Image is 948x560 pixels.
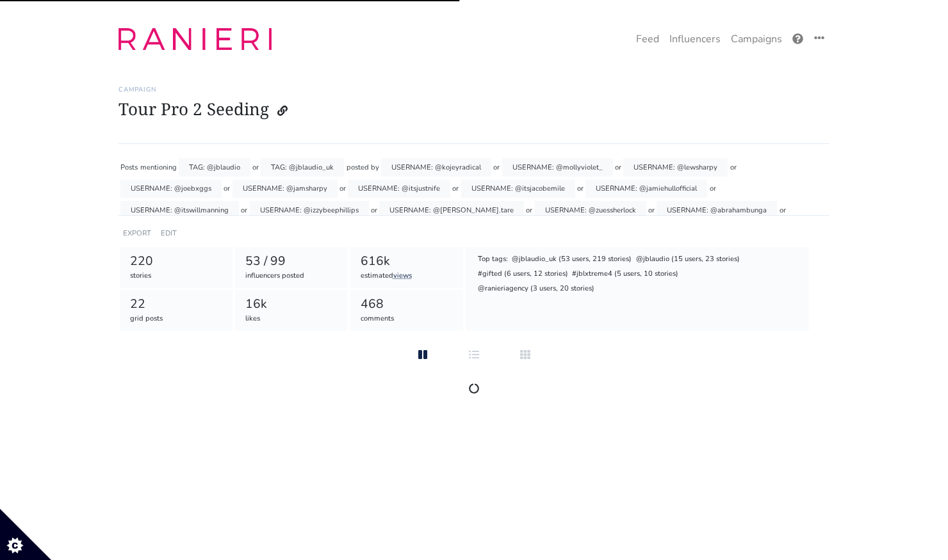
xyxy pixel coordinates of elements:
div: or [224,180,230,198]
div: or [648,201,655,220]
div: or [493,158,500,177]
div: or [730,158,737,177]
div: by [371,158,379,177]
div: or [452,180,459,198]
div: TAG: @jblaudio [179,158,250,177]
div: 53 / 99 [245,252,338,271]
div: likes [245,314,338,324]
div: USERNAME: @jamsharpy [233,180,338,198]
a: EDIT [161,228,177,238]
div: influencers posted [245,271,338,282]
div: or [241,201,247,220]
div: 220 [130,252,223,271]
div: mentioning [140,158,177,177]
div: grid posts [130,314,223,324]
div: 22 [130,295,223,314]
a: EXPORT [123,228,151,238]
div: 16k [245,295,338,314]
a: views [393,271,412,280]
div: #gifted (6 users, 12 stories) [477,268,569,281]
a: Campaigns [726,26,787,52]
div: stories [130,271,223,282]
div: USERNAME: @itswillmanning [120,201,239,220]
h6: Campaign [118,86,829,93]
div: or [339,180,346,198]
div: #jblxtreme4 (5 users, 10 stories) [571,268,680,281]
div: 616k [361,252,454,271]
div: posted [347,158,369,177]
a: Influencers [664,26,726,52]
div: @jblaudio (15 users, 23 stories) [635,253,740,266]
div: USERNAME: @mollyviolet_ [502,158,613,177]
div: estimated [361,271,454,282]
div: USERNAME: @itsjustnife [348,180,450,198]
a: Feed [631,26,664,52]
div: Posts [120,158,138,177]
div: USERNAME: @joebxggs [120,180,222,198]
div: or [371,201,377,220]
div: USERNAME: @jamiehullofficial [585,180,707,198]
div: or [252,158,259,177]
div: or [710,180,716,198]
div: 468 [361,295,454,314]
div: or [526,201,532,220]
div: or [780,201,786,220]
div: @ranieriagency (3 users, 20 stories) [477,283,595,296]
img: 11:26:11_1548242771 [118,28,272,50]
div: or [577,180,584,198]
div: @jblaudio_uk (53 users, 219 stories) [511,253,633,266]
div: USERNAME: @lewsharpy [623,158,728,177]
div: USERNAME: @[PERSON_NAME].tare [379,201,524,220]
div: or [615,158,621,177]
div: Top tags: [477,253,509,266]
div: USERNAME: @izzybeephillips [250,201,369,220]
h1: Tour Pro 2 Seeding [118,99,829,123]
div: USERNAME: @kojeyradical [381,158,491,177]
div: USERNAME: @abrahambunga [657,201,777,220]
div: USERNAME: @itsjacobemile [461,180,575,198]
div: USERNAME: @zuessherlock [535,201,646,220]
div: TAG: @jblaudio_uk [261,158,344,177]
div: comments [361,314,454,324]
